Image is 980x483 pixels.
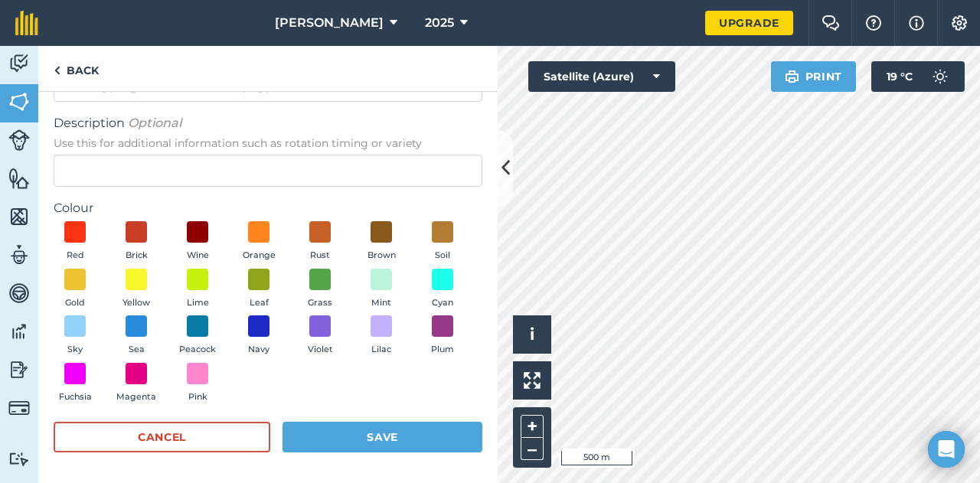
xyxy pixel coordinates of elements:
[360,269,403,310] button: Mint
[54,221,96,263] button: Red
[54,135,482,151] span: Use this for additional information such as rotation timing or variety
[115,315,158,357] button: Sea
[8,167,30,190] img: svg+xml;base64,PHN2ZyB4bWxucz0iaHR0cDovL3d3dy53My5vcmcvMjAwMC9zdmciIHdpZHRoPSI1NiIgaGVpZ2h0PSI2MC...
[38,46,114,91] a: Back
[115,221,158,263] button: Brick
[128,116,181,130] em: Optional
[8,282,30,305] img: svg+xml;base64,PD94bWwgdmVyc2lvbj0iMS4wIiBlbmNvZGluZz0idXRmLTgiPz4KPCEtLSBHZW5lcmF0b3I6IEFkb2JlIE...
[179,343,216,357] span: Peacock
[54,315,96,357] button: Sky
[122,296,150,310] span: Yellow
[425,14,454,32] span: 2025
[8,52,30,75] img: svg+xml;base64,PD94bWwgdmVyc2lvbj0iMS4wIiBlbmNvZGluZz0idXRmLTgiPz4KPCEtLSBHZW5lcmF0b3I6IEFkb2JlIE...
[771,61,857,92] button: Print
[431,343,454,357] span: Plum
[176,221,219,263] button: Wine
[513,315,551,354] button: i
[887,61,913,92] span: 19 ° C
[283,422,482,452] button: Save
[925,61,955,92] img: svg+xml;base64,PD94bWwgdmVyc2lvbj0iMS4wIiBlbmNvZGluZz0idXRmLTgiPz4KPCEtLSBHZW5lcmF0b3I6IEFkb2JlIE...
[188,390,207,404] span: Pink
[15,11,38,35] img: fieldmargin Logo
[8,205,30,228] img: svg+xml;base64,PHN2ZyB4bWxucz0iaHR0cDovL3d3dy53My5vcmcvMjAwMC9zdmciIHdpZHRoPSI1NiIgaGVpZ2h0PSI2MC...
[524,372,541,389] img: Four arrows, one pointing top left, one top right, one bottom right and the last bottom left
[310,249,330,263] span: Rust
[421,315,464,357] button: Plum
[54,114,482,132] span: Description
[950,15,969,31] img: A cog icon
[54,61,60,80] img: svg+xml;base64,PHN2ZyB4bWxucz0iaHR0cDovL3d3dy53My5vcmcvMjAwMC9zdmciIHdpZHRoPSI5IiBoZWlnaHQ9IjI0Ii...
[360,315,403,357] button: Lilac
[432,296,453,310] span: Cyan
[237,221,280,263] button: Orange
[54,422,270,452] button: Cancel
[909,14,924,32] img: svg+xml;base64,PHN2ZyB4bWxucz0iaHR0cDovL3d3dy53My5vcmcvMjAwMC9zdmciIHdpZHRoPSIxNyIgaGVpZ2h0PSIxNy...
[360,221,403,263] button: Brown
[308,343,333,357] span: Violet
[864,15,883,31] img: A question mark icon
[176,315,219,357] button: Peacock
[371,343,391,357] span: Lilac
[115,269,158,310] button: Yellow
[54,199,482,217] label: Colour
[54,363,96,404] button: Fuchsia
[299,269,341,310] button: Grass
[528,61,675,92] button: Satellite (Azure)
[435,249,450,263] span: Soil
[187,296,209,310] span: Lime
[299,221,341,263] button: Rust
[785,67,799,86] img: svg+xml;base64,PHN2ZyB4bWxucz0iaHR0cDovL3d3dy53My5vcmcvMjAwMC9zdmciIHdpZHRoPSIxOSIgaGVpZ2h0PSIyNC...
[299,315,341,357] button: Violet
[705,11,793,35] a: Upgrade
[115,363,158,404] button: Magenta
[65,296,85,310] span: Gold
[371,296,391,310] span: Mint
[176,363,219,404] button: Pink
[275,14,384,32] span: [PERSON_NAME]
[530,325,534,344] span: i
[8,243,30,266] img: svg+xml;base64,PD94bWwgdmVyc2lvbj0iMS4wIiBlbmNvZGluZz0idXRmLTgiPz4KPCEtLSBHZW5lcmF0b3I6IEFkb2JlIE...
[8,397,30,419] img: svg+xml;base64,PD94bWwgdmVyc2lvbj0iMS4wIiBlbmNvZGluZz0idXRmLTgiPz4KPCEtLSBHZW5lcmF0b3I6IEFkb2JlIE...
[126,249,148,263] span: Brick
[421,269,464,310] button: Cyan
[187,249,209,263] span: Wine
[8,452,30,466] img: svg+xml;base64,PD94bWwgdmVyc2lvbj0iMS4wIiBlbmNvZGluZz0idXRmLTgiPz4KPCEtLSBHZW5lcmF0b3I6IEFkb2JlIE...
[250,296,269,310] span: Leaf
[176,269,219,310] button: Lime
[237,269,280,310] button: Leaf
[248,343,269,357] span: Navy
[928,431,965,468] div: Open Intercom Messenger
[129,343,145,357] span: Sea
[421,221,464,263] button: Soil
[8,358,30,381] img: svg+xml;base64,PD94bWwgdmVyc2lvbj0iMS4wIiBlbmNvZGluZz0idXRmLTgiPz4KPCEtLSBHZW5lcmF0b3I6IEFkb2JlIE...
[308,296,332,310] span: Grass
[8,320,30,343] img: svg+xml;base64,PD94bWwgdmVyc2lvbj0iMS4wIiBlbmNvZGluZz0idXRmLTgiPz4KPCEtLSBHZW5lcmF0b3I6IEFkb2JlIE...
[54,269,96,310] button: Gold
[116,390,156,404] span: Magenta
[871,61,965,92] button: 19 °C
[243,249,276,263] span: Orange
[521,415,544,438] button: +
[367,249,396,263] span: Brown
[8,129,30,151] img: svg+xml;base64,PD94bWwgdmVyc2lvbj0iMS4wIiBlbmNvZGluZz0idXRmLTgiPz4KPCEtLSBHZW5lcmF0b3I6IEFkb2JlIE...
[59,390,92,404] span: Fuchsia
[8,90,30,113] img: svg+xml;base64,PHN2ZyB4bWxucz0iaHR0cDovL3d3dy53My5vcmcvMjAwMC9zdmciIHdpZHRoPSI1NiIgaGVpZ2h0PSI2MC...
[67,343,83,357] span: Sky
[237,315,280,357] button: Navy
[521,438,544,460] button: –
[67,249,84,263] span: Red
[822,15,840,31] img: Two speech bubbles overlapping with the left bubble in the forefront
